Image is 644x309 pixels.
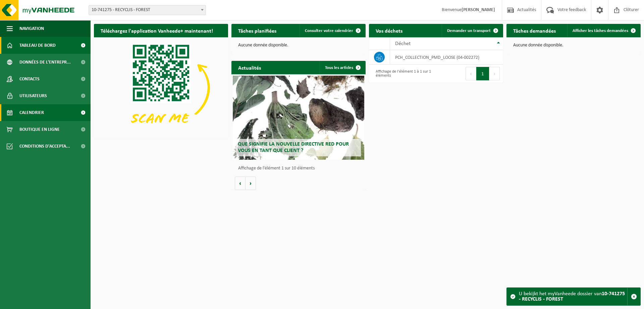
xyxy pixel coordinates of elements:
[94,24,220,37] h2: Téléchargez l'application Vanheede+ maintenant!
[300,24,365,37] a: Consulter votre calendrier
[519,291,625,302] strong: 10-741275 - RECYCLIS - FOREST
[466,67,476,80] button: Previous
[19,71,40,87] span: Contacts
[305,29,353,33] span: Consulter votre calendrier
[447,29,491,33] span: Demander un transport
[238,43,359,48] p: Aucune donnée disponible.
[519,288,627,305] div: U bekijkt het myVanheede dossier van
[19,138,70,155] span: Conditions d'accepta...
[513,43,634,48] p: Aucune donnée disponible.
[235,177,246,190] button: Vorige
[19,20,44,37] span: Navigation
[19,87,47,104] span: Utilisateurs
[19,37,56,54] span: Tableau de bord
[19,121,60,138] span: Boutique en ligne
[320,61,365,74] a: Tous les articles
[246,177,256,190] button: Volgende
[395,41,411,46] span: Déchet
[442,24,502,37] a: Demander un transport
[462,7,495,12] strong: [PERSON_NAME]
[372,66,433,81] div: Affichage de l'élément 1 à 1 sur 1 éléments
[369,24,409,37] h2: Vos déchets
[476,67,489,80] button: 1
[94,37,228,138] img: Download de VHEPlus App
[19,104,44,121] span: Calendrier
[573,29,628,33] span: Afficher les tâches demandées
[19,54,71,71] span: Données de l'entrepr...
[233,76,364,160] a: Que signifie la nouvelle directive RED pour vous en tant que client ?
[390,50,503,65] td: PCH_COLLECTION_PMD_LOOSE (04-002272)
[506,24,562,37] h2: Tâches demandées
[238,142,349,153] span: Que signifie la nouvelle directive RED pour vous en tant que client ?
[238,166,362,171] p: Affichage de l'élément 1 sur 10 éléments
[89,5,206,15] span: 10-741275 - RECYCLIS - FOREST
[231,61,268,74] h2: Actualités
[231,24,283,37] h2: Tâches planifiées
[489,67,500,80] button: Next
[567,24,640,37] a: Afficher les tâches demandées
